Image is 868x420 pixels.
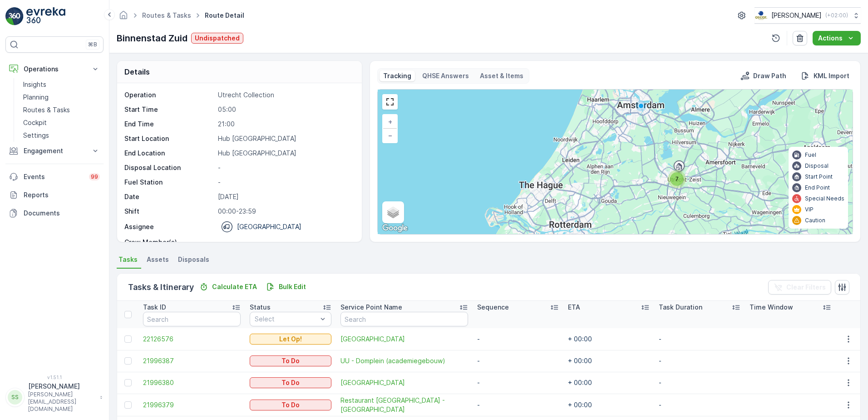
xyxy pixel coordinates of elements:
a: UU - Domplein (academiegebouw) [340,356,468,365]
p: Time Window [750,303,793,312]
p: Fuel [805,151,816,159]
img: Google [380,222,410,234]
span: [GEOGRAPHIC_DATA] [340,378,468,387]
p: Start Point [805,173,833,180]
p: Task ID [143,303,166,312]
p: Documents [24,209,100,218]
div: Toggle Row Selected [124,357,132,365]
p: [DATE] [218,192,352,201]
button: [PERSON_NAME](+02:00) [755,7,861,24]
button: Engagement [5,142,104,160]
a: Insights [20,78,104,91]
p: Caution [805,217,825,224]
button: Actions [813,31,861,45]
p: Cockpit [23,118,47,127]
span: Tasks [118,255,138,264]
p: Operation [124,90,214,100]
p: Start Location [124,134,214,143]
p: Calculate ETA [212,282,257,291]
p: To Do [281,356,300,365]
a: Restaurant Blauw Utrecht - Haverstraat [340,396,468,414]
p: Tasks & Itinerary [128,281,194,294]
button: To Do [250,355,331,366]
span: v 1.51.1 [5,375,104,380]
button: SS[PERSON_NAME][PERSON_NAME][EMAIL_ADDRESS][DOMAIN_NAME] [5,382,104,413]
button: Clear Filters [768,280,831,295]
p: Hub [GEOGRAPHIC_DATA] [218,134,352,143]
a: View Fullscreen [383,95,397,109]
p: Hub [GEOGRAPHIC_DATA] [218,149,352,158]
p: Undispatched [195,34,240,43]
p: To Do [281,378,300,387]
p: ( +02:00 ) [825,12,848,19]
img: logo [5,7,24,25]
a: Zoom Out [383,129,397,142]
p: Date [124,192,214,201]
p: Utrecht Collection [218,90,352,100]
p: - [218,238,352,247]
div: 0 [378,90,853,234]
p: Operations [24,65,85,74]
td: - [473,372,563,394]
a: Homepage [118,14,128,21]
td: - [654,372,745,394]
button: Undispatched [191,33,243,44]
span: 7 [676,175,679,182]
a: Conscious Hotel Utrecht [340,378,468,387]
p: End Location [124,149,214,158]
a: Routes & Tasks [142,11,191,19]
a: 21996379 [143,400,241,410]
p: Disposal [805,162,829,170]
a: Events99 [5,168,104,186]
p: Start Time [124,105,214,114]
p: KML Import [814,71,849,80]
a: Open this area in Google Maps (opens a new window) [380,222,410,234]
a: 21996380 [143,378,241,387]
p: End Point [805,184,830,191]
p: Events [24,172,84,181]
td: + 00:00 [563,372,654,394]
div: SS [8,390,22,405]
p: QHSE Answers [422,71,469,80]
a: 21996387 [143,356,241,365]
input: Search [340,312,468,326]
p: Assignee [124,222,154,231]
p: Crew Member(s) [124,238,214,247]
button: Operations [5,60,104,78]
td: - [473,328,563,350]
a: Reports [5,186,104,204]
a: Documents [5,204,104,222]
td: + 00:00 [563,394,654,416]
p: 00:00-23:59 [218,207,352,216]
p: Disposal Location [124,163,214,172]
input: Search [143,312,241,326]
p: - [218,178,352,187]
p: ⌘B [88,41,97,48]
img: logo_light-DOdMpM7g.png [26,7,65,25]
p: 99 [91,173,98,180]
a: Settings [20,129,104,142]
button: To Do [250,400,331,410]
p: [PERSON_NAME] [771,11,822,20]
p: ETA [568,303,580,312]
span: Route Detail [203,11,246,20]
p: Fuel Station [124,178,214,187]
p: 21:00 [218,120,352,129]
div: 7 [668,170,686,188]
button: Bulk Edit [262,281,310,292]
td: - [654,394,745,416]
button: Draw Path [737,70,790,81]
p: [PERSON_NAME][EMAIL_ADDRESS][DOMAIN_NAME] [28,391,95,413]
div: Toggle Row Selected [124,401,132,409]
td: - [473,394,563,416]
span: + [388,118,392,125]
p: [GEOGRAPHIC_DATA] [237,222,301,231]
button: Let Op! [250,334,331,345]
img: basis-logo_rgb2x.png [755,10,768,20]
p: VIP [805,206,814,213]
td: - [473,350,563,372]
a: 22126576 [143,335,241,344]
